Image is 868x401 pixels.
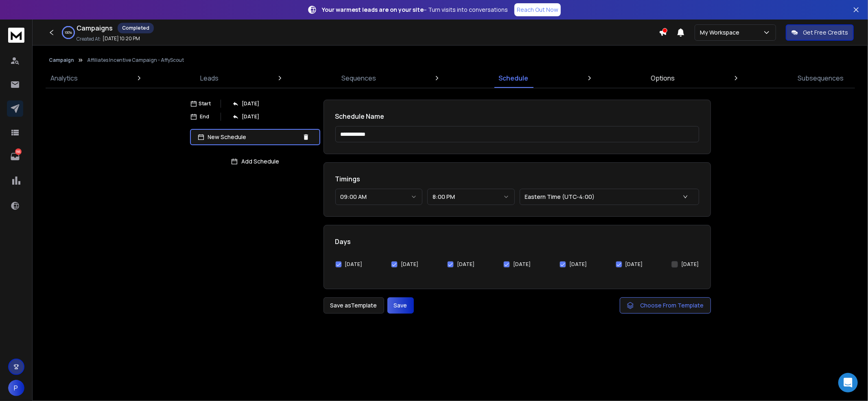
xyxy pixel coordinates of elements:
a: Subsequences [793,68,848,88]
div: Completed [118,23,154,33]
strong: Your warmest leads are on your site [322,6,424,13]
button: Campaign [49,57,74,63]
p: Reach Out Now [517,6,558,14]
p: 166 [15,148,22,155]
p: Created At: [77,36,101,42]
label: [DATE] [625,261,643,268]
button: Add Schedule [190,153,320,170]
p: Eastern Time (UTC-4:00) [525,193,598,201]
label: [DATE] [345,261,363,268]
a: Reach Out Now [514,3,561,16]
p: Get Free Credits [803,28,848,37]
button: 8:00 PM [427,189,515,205]
div: Open Intercom Messenger [838,373,858,392]
img: logo [8,28,24,43]
button: 09:00 AM [335,189,423,205]
button: Choose From Template [620,297,711,314]
a: Sequences [337,68,381,88]
p: Options [651,73,675,83]
p: [DATE] [242,113,260,120]
label: [DATE] [457,261,474,268]
p: Subsequences [798,73,844,83]
p: 100 % [65,30,72,35]
h1: Schedule Name [335,111,699,121]
h1: Timings [335,174,699,184]
p: Affiliates Incentive Campaign - AffyScout [87,57,184,63]
p: My Workspace [700,28,743,37]
label: [DATE] [681,261,699,268]
p: – Turn visits into conversations [322,6,508,14]
button: Save [387,297,414,314]
button: Save asTemplate [324,297,384,314]
h1: Campaigns [77,23,113,33]
button: P [8,380,24,396]
a: Options [646,68,680,88]
label: [DATE] [513,261,531,268]
a: 166 [7,148,23,165]
p: Schedule [498,73,528,83]
p: [DATE] [242,100,260,107]
h1: Days [335,237,699,246]
span: Choose From Template [641,301,704,309]
a: Analytics [46,68,83,88]
button: Get Free Credits [786,24,854,41]
p: Analytics [50,73,78,83]
p: End [200,113,210,120]
a: Leads [195,68,223,88]
label: [DATE] [569,261,587,268]
p: Leads [200,73,219,83]
p: [DATE] 10:20 PM [103,35,140,42]
p: New Schedule [208,133,299,141]
label: [DATE] [401,261,418,268]
a: Schedule [494,68,533,88]
p: Start [199,100,211,107]
p: Sequences [341,73,376,83]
